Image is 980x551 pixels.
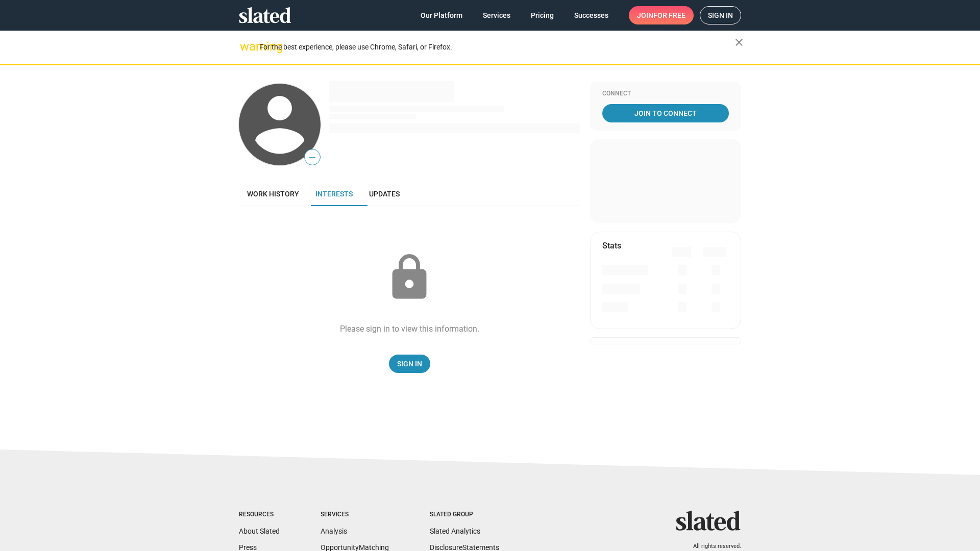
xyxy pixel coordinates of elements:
[239,511,280,519] div: Resources
[602,240,621,251] mat-card-title: Stats
[708,7,733,24] span: Sign in
[321,527,347,535] a: Analysis
[389,355,430,373] a: Sign In
[259,40,735,54] div: For the best experience, please use Chrome, Safari, or Firefox.
[430,511,499,519] div: Slated Group
[321,511,389,519] div: Services
[733,36,745,48] mat-icon: close
[239,182,307,206] a: Work history
[602,90,729,98] div: Connect
[604,104,727,122] span: Join To Connect
[653,6,685,24] span: for free
[475,6,519,24] a: Services
[315,190,353,198] span: Interests
[602,104,729,122] a: Join To Connect
[523,6,562,24] a: Pricing
[384,252,435,303] mat-icon: lock
[361,182,408,206] a: Updates
[247,190,299,198] span: Work history
[483,6,510,24] span: Services
[239,527,280,535] a: About Slated
[307,182,361,206] a: Interests
[637,6,685,24] span: Join
[574,6,608,24] span: Successes
[305,151,320,164] span: —
[566,6,617,24] a: Successes
[340,323,479,334] div: Please sign in to view this information.
[412,6,471,24] a: Our Platform
[421,6,462,24] span: Our Platform
[369,190,400,198] span: Updates
[531,6,554,24] span: Pricing
[700,6,741,24] a: Sign in
[240,40,252,53] mat-icon: warning
[629,6,694,24] a: Joinfor free
[397,355,422,373] span: Sign In
[430,527,480,535] a: Slated Analytics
